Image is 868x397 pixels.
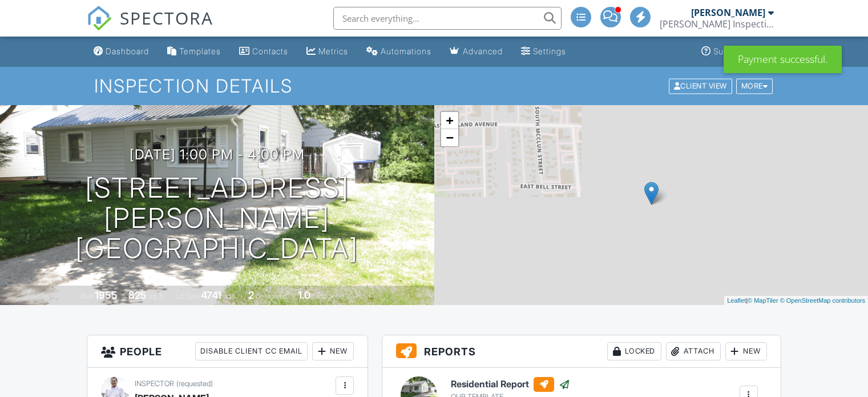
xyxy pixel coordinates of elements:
span: sq. ft. [148,292,164,300]
div: Client View [669,78,732,94]
div: New [725,342,767,360]
a: Settings [516,41,571,62]
a: © OpenStreetMap contributors [780,297,865,304]
div: Support Center [713,46,774,56]
span: Lot Size [175,292,199,300]
span: SPECTORA [120,6,213,30]
a: Metrics [302,41,353,62]
span: Inspector [135,379,174,388]
a: Leaflet [727,297,746,304]
div: Templates [179,46,221,56]
a: SPECTORA [87,15,213,39]
input: Search everything... [333,7,562,30]
div: SEGO Inspections Inc. [660,18,774,30]
div: 1955 [95,289,118,301]
a: Client View [668,81,735,90]
div: Payment successful. [724,46,842,73]
div: Attach [666,342,721,360]
div: Disable Client CC Email [195,342,308,360]
h3: [DATE] 1:00 pm - 4:00 pm [130,147,305,162]
a: Contacts [235,41,293,62]
a: © MapTiler [748,297,778,304]
div: More [736,78,773,94]
a: Support Center [697,41,779,62]
div: 1.0 [298,289,310,301]
img: The Best Home Inspection Software - Spectora [87,6,112,31]
a: Templates [163,41,225,62]
div: Automations [381,46,431,56]
span: bedrooms [256,292,287,300]
div: New [312,342,354,360]
span: bathrooms [312,292,345,300]
a: Dashboard [89,41,154,62]
div: 2 [248,289,254,301]
div: Metrics [318,46,348,56]
div: Settings [533,46,566,56]
div: | [724,296,868,306]
a: Advanced [445,41,507,62]
h1: Inspection Details [94,76,774,96]
span: Built [80,292,93,300]
h3: Reports [382,335,781,368]
h3: People [87,335,368,368]
div: Locked [607,342,661,360]
div: Advanced [463,46,503,56]
h6: Residential Report [451,377,570,392]
div: [PERSON_NAME] [691,7,765,18]
div: 825 [128,289,147,301]
a: Automations (Advanced) [362,41,436,62]
span: sq.ft. [223,292,237,300]
span: (requested) [176,379,213,388]
a: Zoom in [441,112,458,129]
h1: [STREET_ADDRESS][PERSON_NAME] [GEOGRAPHIC_DATA] [18,173,416,263]
div: Dashboard [106,46,149,56]
a: Zoom out [441,129,458,146]
div: 4741 [201,289,221,301]
div: Contacts [252,46,288,56]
